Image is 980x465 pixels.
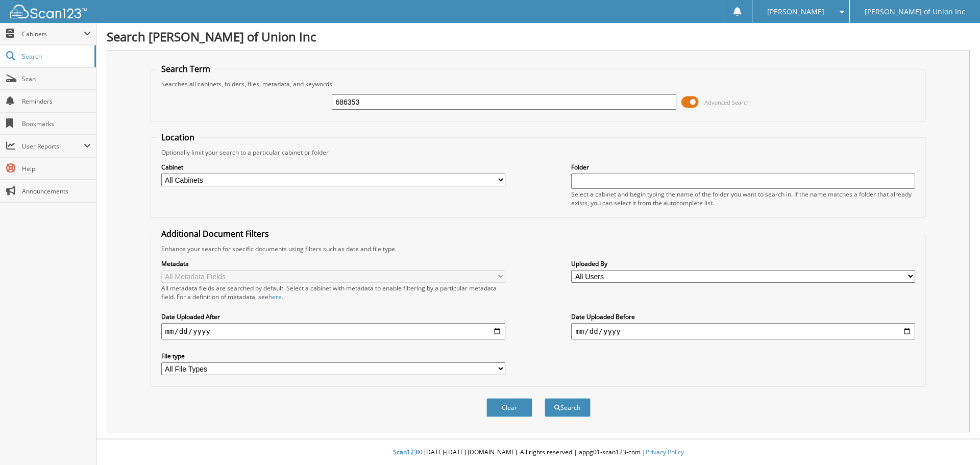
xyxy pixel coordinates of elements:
legend: Search Term [156,63,215,75]
legend: Location [156,132,200,143]
div: Optionally limit your search to a particular cabinet or folder [156,148,921,157]
div: © [DATE]-[DATE] [DOMAIN_NAME]. All rights reserved | appg01-scan123-com | [96,440,980,465]
label: Cabinet [161,163,505,172]
label: Uploaded By [571,259,915,268]
span: Reminders [22,97,91,106]
legend: Additional Document Filters [156,228,274,239]
span: Cabinets [22,30,84,38]
div: Select a cabinet and begin typing the name of the folder you want to search in. If the name match... [571,190,915,207]
a: here [268,292,282,301]
h1: Search [PERSON_NAME] of Union Inc [107,28,970,45]
button: Clear [486,398,532,417]
span: Scan [22,75,91,83]
span: [PERSON_NAME] of Union Inc [865,9,965,15]
iframe: Chat Widget [929,416,980,465]
span: Help [22,164,91,173]
label: Metadata [161,259,505,268]
label: File type [161,352,505,360]
span: Search [22,52,89,61]
span: User Reports [22,142,84,151]
label: Date Uploaded After [161,312,505,321]
label: Date Uploaded Before [571,312,915,321]
span: Advanced Search [704,99,750,106]
div: All metadata fields are searched by default. Select a cabinet with metadata to enable filtering b... [161,284,505,301]
span: Scan123 [393,448,418,456]
span: Announcements [22,187,91,195]
label: Folder [571,163,915,172]
input: start [161,323,505,339]
span: Bookmarks [22,119,91,128]
div: Searches all cabinets, folders, files, metadata, and keywords [156,80,921,88]
span: [PERSON_NAME] [767,9,824,15]
div: Enhance your search for specific documents using filters such as date and file type. [156,244,921,253]
img: scan123-logo-white.svg [10,5,87,18]
button: Search [545,398,591,417]
a: Privacy Policy [646,448,684,456]
input: end [571,323,915,339]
